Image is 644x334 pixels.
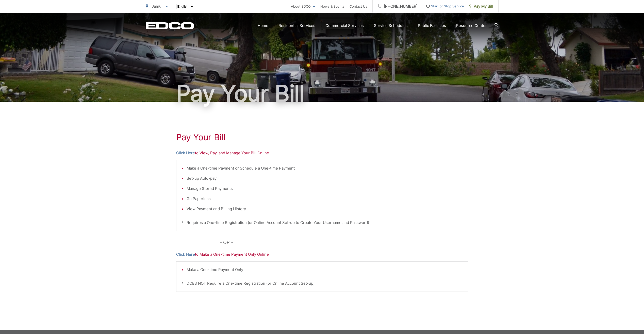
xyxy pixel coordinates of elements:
[278,23,315,29] a: Residential Services
[187,165,463,171] li: Make a One-time Payment or Schedule a One-time Payment
[176,4,194,9] select: Select a language
[176,251,468,257] p: to Make a One-time Payment Only Online
[187,175,463,181] li: Set-up Auto-pay
[146,81,499,106] h1: Pay Your Bill
[176,150,195,156] a: Click Here
[320,3,344,9] a: News & Events
[152,4,162,9] span: Jamul
[418,23,446,29] a: Public Facilities
[456,23,487,29] a: Resource Center
[291,3,315,9] a: About EDCO
[187,196,463,202] li: Go Paperless
[350,3,367,9] a: Contact Us
[258,23,268,29] a: Home
[176,132,468,142] h1: Pay Your Bill
[220,239,468,246] p: - OR -
[146,22,194,29] a: EDCD logo. Return to the homepage.
[325,23,364,29] a: Commercial Services
[187,267,463,273] li: Make a One-time Payment Only
[176,251,195,257] a: Click Here
[176,150,468,156] p: to View, Pay, and Manage Your Bill Online
[181,220,463,226] p: * Requires a One-time Registration (or Online Account Set-up to Create Your Username and Password)
[181,280,463,286] p: * DOES NOT Require a One-time Registration (or Online Account Set-up)
[187,206,463,212] li: View Payment and Billing History
[374,23,408,29] a: Service Schedules
[187,186,463,192] li: Manage Stored Payments
[469,3,493,9] span: Pay My Bill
